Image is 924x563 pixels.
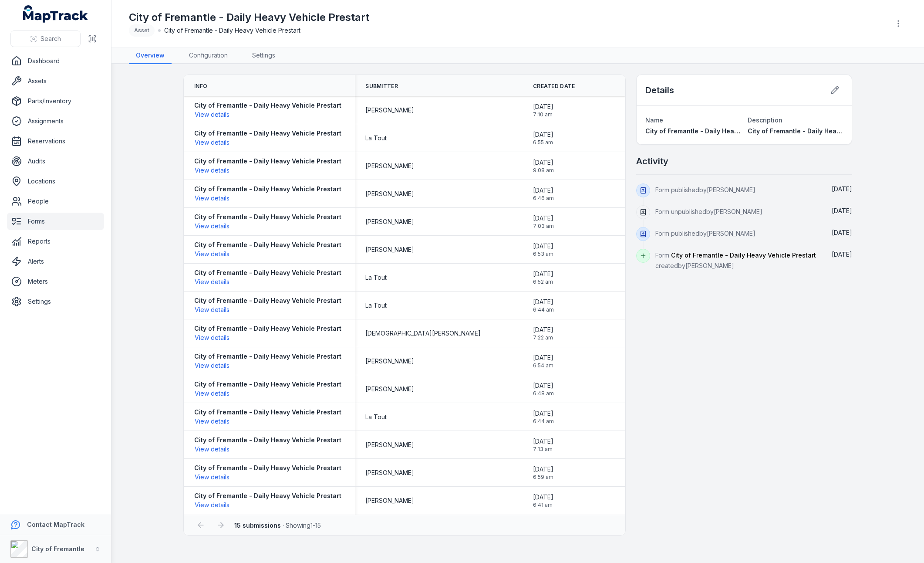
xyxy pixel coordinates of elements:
[832,251,852,258] time: 23/09/2025, 4:32:15 pm
[533,353,553,369] time: 09/10/2025, 6:54:40 am
[832,229,852,236] time: 23/09/2025, 4:47:22 pm
[194,417,230,426] button: View details
[365,496,414,505] span: [PERSON_NAME]
[365,106,414,115] span: [PERSON_NAME]
[194,324,341,333] strong: City of Fremantle - Daily Heavy Vehicle Prestart
[533,334,553,341] span: 7:22 am
[533,130,553,146] time: 14/10/2025, 6:55:27 am
[365,468,414,477] span: [PERSON_NAME]
[365,217,414,226] span: [PERSON_NAME]
[10,31,81,47] button: Search
[533,465,553,481] time: 08/10/2025, 6:59:47 am
[194,221,230,231] button: View details
[194,444,230,454] button: View details
[533,158,554,174] time: 13/10/2025, 9:08:37 am
[194,500,230,510] button: View details
[234,522,321,529] span: · Showing 1 - 15
[645,116,663,124] span: Name
[533,298,554,306] span: [DATE]
[655,186,755,193] span: Form published by [PERSON_NAME]
[533,242,553,251] span: [DATE]
[7,92,104,110] a: Parts/Inventory
[533,214,554,223] span: [DATE]
[533,502,553,509] span: 6:41 am
[40,34,61,43] span: Search
[7,153,104,170] a: Audits
[194,380,341,389] strong: City of Fremantle - Daily Heavy Vehicle Prestart
[533,306,554,313] span: 6:44 am
[533,353,553,362] span: [DATE]
[533,223,554,230] span: 7:03 am
[194,249,230,259] button: View details
[533,418,554,425] span: 6:44 am
[533,251,553,258] span: 6:53 am
[194,110,230,119] button: View details
[533,139,553,146] span: 6:55 am
[636,155,668,167] h2: Activity
[533,446,553,453] span: 7:13 am
[194,352,341,361] strong: City of Fremantle - Daily Heavy Vehicle Prestart
[194,361,230,370] button: View details
[7,193,104,210] a: People
[194,296,341,305] strong: City of Fremantle - Daily Heavy Vehicle Prestart
[194,83,207,90] span: Info
[7,293,104,310] a: Settings
[832,229,852,236] span: [DATE]
[7,52,104,70] a: Dashboard
[365,301,387,310] span: La Tout
[533,278,553,285] span: 6:52 am
[832,185,852,193] time: 03/10/2025, 2:41:56 pm
[7,132,104,150] a: Reservations
[533,242,553,258] time: 10/10/2025, 6:53:50 am
[365,413,387,421] span: La Tout
[748,127,895,135] span: City of Fremantle - Daily Heavy Vehicle Prestart
[7,112,104,130] a: Assignments
[194,389,230,398] button: View details
[533,362,553,369] span: 6:54 am
[245,47,282,64] a: Settings
[533,102,553,118] time: 14/10/2025, 7:10:04 am
[533,186,554,202] time: 13/10/2025, 6:46:50 am
[164,26,300,35] span: City of Fremantle - Daily Heavy Vehicle Prestart
[194,408,341,417] strong: City of Fremantle - Daily Heavy Vehicle Prestart
[832,207,852,214] span: [DATE]
[365,83,398,90] span: Submitter
[7,173,104,190] a: Locations
[832,207,852,214] time: 03/10/2025, 9:14:47 am
[533,409,554,418] span: [DATE]
[194,268,341,277] strong: City of Fremantle - Daily Heavy Vehicle Prestart
[129,47,172,64] a: Overview
[533,186,554,195] span: [DATE]
[533,158,554,167] span: [DATE]
[533,437,553,446] span: [DATE]
[129,10,369,24] h1: City of Fremantle - Daily Heavy Vehicle Prestart
[671,251,816,259] span: City of Fremantle - Daily Heavy Vehicle Prestart
[533,102,553,111] span: [DATE]
[31,545,84,553] strong: City of Fremantle
[365,329,481,338] span: [DEMOGRAPHIC_DATA][PERSON_NAME]
[27,521,84,528] strong: Contact MapTrack
[194,138,230,147] button: View details
[234,522,281,529] strong: 15 submissions
[533,381,554,397] time: 09/10/2025, 6:48:56 am
[194,277,230,287] button: View details
[645,127,792,135] span: City of Fremantle - Daily Heavy Vehicle Prestart
[533,111,553,118] span: 7:10 am
[194,193,230,203] button: View details
[533,465,553,474] span: [DATE]
[194,464,341,472] strong: City of Fremantle - Daily Heavy Vehicle Prestart
[194,213,341,221] strong: City of Fremantle - Daily Heavy Vehicle Prestart
[533,493,553,509] time: 08/10/2025, 6:41:49 am
[194,241,341,249] strong: City of Fremantle - Daily Heavy Vehicle Prestart
[194,436,341,444] strong: City of Fremantle - Daily Heavy Vehicle Prestart
[533,326,553,341] time: 09/10/2025, 7:22:23 am
[194,472,230,482] button: View details
[655,230,755,237] span: Form published by [PERSON_NAME]
[7,233,104,250] a: Reports
[533,381,554,390] span: [DATE]
[533,437,553,453] time: 08/10/2025, 7:13:11 am
[533,493,553,502] span: [DATE]
[365,385,414,393] span: [PERSON_NAME]
[129,24,155,37] div: Asset
[194,129,341,138] strong: City of Fremantle - Daily Heavy Vehicle Prestart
